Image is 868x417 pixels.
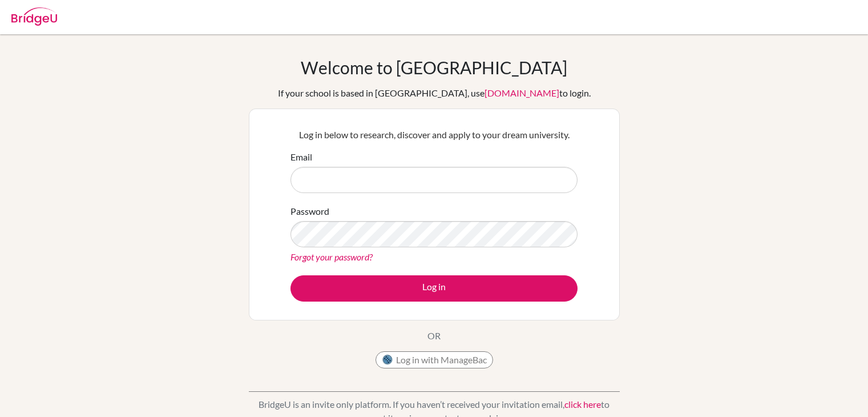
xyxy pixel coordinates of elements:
[278,86,591,100] div: If your school is based in [GEOGRAPHIC_DATA], use to login.
[427,329,441,343] p: OR
[290,205,329,218] label: Password
[485,87,559,98] a: [DOMAIN_NAME]
[376,351,493,368] button: Log in with ManageBac
[290,275,578,302] button: Log in
[301,57,567,78] h1: Welcome to [GEOGRAPHIC_DATA]
[290,251,373,262] a: Forgot your password?
[564,399,601,410] a: click here
[290,150,312,164] label: Email
[11,7,57,26] img: Bridge-U
[290,128,578,142] p: Log in below to research, discover and apply to your dream university.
